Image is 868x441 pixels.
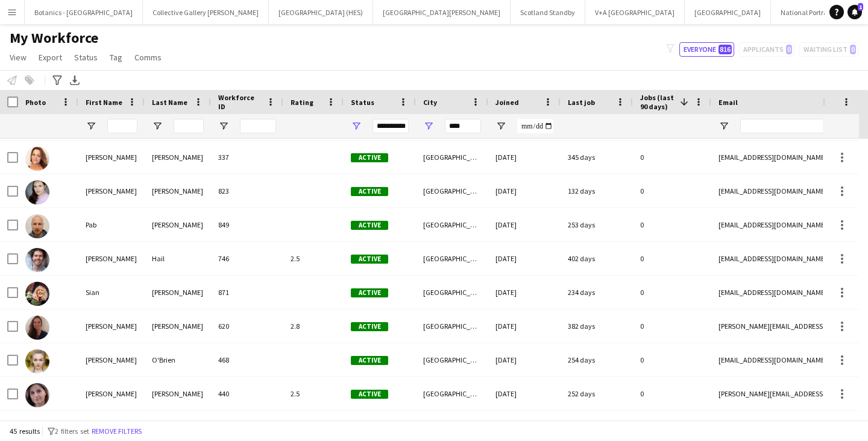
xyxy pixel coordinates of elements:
div: [DATE] [488,141,561,174]
div: 382 days [561,309,633,343]
div: 0 [633,141,711,174]
div: [GEOGRAPHIC_DATA] [416,141,488,174]
app-action-btn: Export XLSX [68,73,82,87]
img: Olivia Blair [25,180,49,205]
span: Joined [495,98,519,107]
div: 823 [211,174,283,208]
div: 0 [633,309,711,343]
div: Pab [78,208,145,241]
input: Joined Filter Input [517,119,553,133]
div: Sian [78,276,145,309]
span: Last job [568,98,595,107]
div: 254 days [561,343,633,376]
input: First Name Filter Input [107,119,137,133]
span: 1 [858,3,863,11]
div: [GEOGRAPHIC_DATA] [416,242,488,275]
div: [DATE] [488,276,561,309]
span: My Workforce [10,29,98,47]
app-action-btn: Advanced filters [50,73,64,87]
span: 2 filters set [55,427,89,436]
div: [DATE] [488,309,561,343]
button: V+A [GEOGRAPHIC_DATA] [585,1,685,24]
div: [GEOGRAPHIC_DATA] [416,276,488,309]
input: Workforce ID Filter Input [240,119,276,133]
button: Open Filter Menu [152,121,163,132]
div: [DATE] [488,208,561,241]
button: Open Filter Menu [86,121,96,132]
span: Active [351,255,388,264]
span: Email [719,98,738,107]
button: [GEOGRAPHIC_DATA] [685,1,771,24]
div: [PERSON_NAME] [78,343,145,376]
div: [PERSON_NAME] [78,242,145,275]
div: 468 [211,343,283,376]
img: Pab Roberts [25,214,49,238]
div: [PERSON_NAME] [145,276,211,309]
button: Collective Gallery [PERSON_NAME] [143,1,269,24]
div: 746 [211,242,283,275]
span: City [423,98,437,107]
button: Open Filter Menu [218,121,229,132]
a: Export [34,49,67,65]
div: 0 [633,208,711,241]
div: [GEOGRAPHIC_DATA] [416,343,488,376]
span: Photo [25,98,46,107]
div: 2.5 [283,242,344,275]
div: [PERSON_NAME] [145,141,211,174]
a: 1 [848,5,862,19]
div: [PERSON_NAME] [145,208,211,241]
div: 234 days [561,276,633,309]
span: Last Name [152,98,187,107]
a: Comms [130,49,166,65]
div: 0 [633,276,711,309]
span: View [10,52,27,63]
button: Open Filter Menu [719,121,729,132]
div: [DATE] [488,343,561,376]
img: Vanashree Thapliyal [25,383,49,407]
span: Active [351,187,388,196]
a: Status [69,49,102,65]
div: O'Brien [145,343,211,376]
a: View [5,49,31,65]
img: Nicola Roy [25,147,49,171]
input: Last Name Filter Input [174,119,204,133]
div: [PERSON_NAME] [78,377,145,410]
div: 2.8 [283,309,344,343]
span: Workforce ID [218,93,262,111]
div: [PERSON_NAME] [78,309,145,343]
img: Sophie Harris [25,316,49,340]
span: Active [351,288,388,297]
span: 816 [719,45,732,54]
div: [GEOGRAPHIC_DATA] [416,174,488,208]
span: Rating [291,98,313,107]
div: [PERSON_NAME] [78,174,145,208]
div: 440 [211,377,283,410]
div: 337 [211,141,283,174]
button: Everyone816 [679,42,734,57]
div: 849 [211,208,283,241]
button: Botanics - [GEOGRAPHIC_DATA] [25,1,143,24]
button: Remove filters [89,425,144,438]
span: Status [74,52,98,63]
div: [PERSON_NAME] [145,174,211,208]
span: Jobs (last 90 days) [640,93,675,111]
input: City Filter Input [445,119,481,133]
button: [GEOGRAPHIC_DATA][PERSON_NAME] [373,1,511,24]
img: Sian Hickson [25,282,49,306]
div: 0 [633,377,711,410]
div: 402 days [561,242,633,275]
div: [DATE] [488,242,561,275]
span: Active [351,153,388,162]
img: Robbie Hail [25,248,49,272]
div: 871 [211,276,283,309]
div: 252 days [561,377,633,410]
div: [PERSON_NAME] [145,377,211,410]
div: 2.5 [283,377,344,410]
div: 620 [211,309,283,343]
span: Status [351,98,374,107]
span: Export [39,52,62,63]
img: Sophie O [25,349,49,373]
span: Comms [134,52,162,63]
div: [GEOGRAPHIC_DATA] [416,208,488,241]
span: Active [351,221,388,230]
